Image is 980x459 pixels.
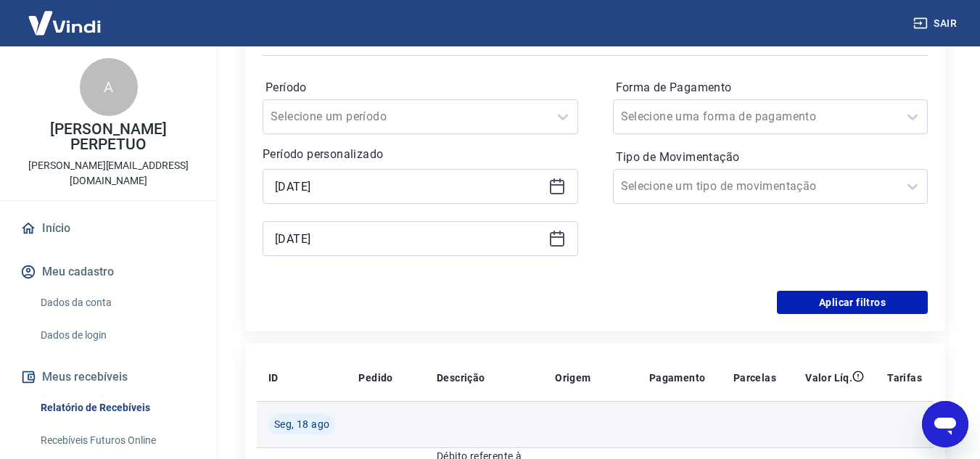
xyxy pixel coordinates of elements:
[616,149,926,166] label: Tipo de Movimentação
[268,371,279,385] p: ID
[265,79,575,96] label: Período
[35,426,199,455] a: Recebíveis Futuros Online
[805,371,852,385] p: Valor Líq.
[733,371,776,385] p: Parcelas
[274,417,329,431] span: Seg, 18 ago
[35,393,199,423] a: Relatório de Recebíveis
[555,371,590,385] p: Origem
[616,79,926,96] label: Forma de Pagamento
[887,371,922,385] p: Tarifas
[17,361,199,393] button: Meus recebíveis
[275,228,543,249] input: Data final
[17,256,199,288] button: Meu cadastro
[263,146,578,163] p: Período personalizado
[922,401,968,447] iframe: Botão para abrir a janela de mensagens
[777,291,928,314] button: Aplicar filtros
[437,371,485,385] p: Descrição
[649,371,706,385] p: Pagamento
[358,371,392,385] p: Pedido
[275,175,543,197] input: Data inicial
[17,1,112,45] img: Vindi
[80,58,138,116] div: A
[17,212,199,244] a: Início
[12,158,205,189] p: [PERSON_NAME][EMAIL_ADDRESS][DOMAIN_NAME]
[12,122,205,152] p: [PERSON_NAME] PERPETUO
[35,321,199,350] a: Dados de login
[910,10,963,37] button: Sair
[35,288,199,318] a: Dados da conta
